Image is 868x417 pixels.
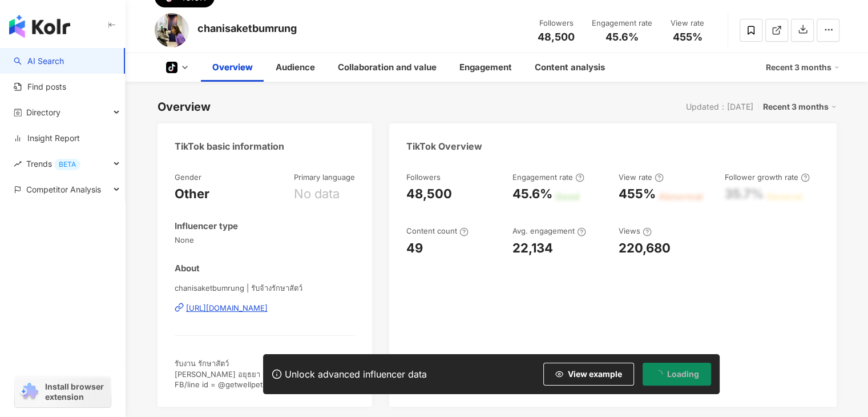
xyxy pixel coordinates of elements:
[175,262,200,274] div: About
[175,220,238,232] div: Influencer type
[766,58,839,77] div: Recent 3 months
[568,370,622,379] span: View example
[175,283,356,293] span: chanisaketbumrung | รับจ้างรักษาสัตว์
[212,61,253,74] div: Overview
[619,226,652,236] div: Views
[512,172,584,182] div: Engagement rate
[512,185,552,203] div: 45.6%
[763,99,837,114] div: Recent 3 months
[26,151,80,177] span: Trends
[54,159,80,170] div: BETA
[535,18,578,29] div: Followers
[175,235,356,245] span: None
[186,303,268,313] div: [URL][DOMAIN_NAME]
[197,21,297,35] div: chanisaketbumrung
[26,177,101,202] span: Competitor Analysis
[14,55,64,67] a: searchAI Search
[338,61,437,74] div: Collaboration and value
[619,172,664,182] div: View rate
[14,133,80,144] a: Insight Report
[654,370,663,378] span: loading
[406,172,441,182] div: Followers
[175,185,209,203] div: Other
[294,172,355,182] div: Primary language
[285,368,427,380] div: Unlock advanced influencer data
[175,140,284,153] div: TikTok basic information
[276,61,315,74] div: Audience
[45,382,107,402] span: Install browser extension
[158,99,211,115] div: Overview
[605,31,639,43] span: 45.6%
[543,363,634,386] button: View example
[26,99,60,125] span: Directory
[14,160,22,168] span: rise
[18,383,40,401] img: chrome extension
[643,363,711,386] button: Loading
[406,185,452,203] div: 48,500
[666,18,709,29] div: View rate
[14,81,66,93] a: Find posts
[619,185,656,203] div: 455%
[406,226,469,236] div: Content count
[538,31,575,43] span: 48,500
[406,140,482,153] div: TikTok Overview
[406,239,423,257] div: 49
[725,172,810,182] div: Follower growth rate
[535,61,605,74] div: Content analysis
[592,18,652,29] div: Engagement rate
[512,239,553,257] div: 22,134
[512,226,586,236] div: Avg. engagement
[619,239,671,257] div: 220,680
[9,15,70,38] img: logo
[686,102,753,111] div: Updated：[DATE]
[15,376,111,407] a: chrome extensionInstall browser extension
[175,172,201,182] div: Gender
[175,303,356,313] a: [URL][DOMAIN_NAME]
[667,370,699,379] span: Loading
[155,13,189,47] img: KOL Avatar
[673,31,703,43] span: 455%
[294,185,340,203] div: No data
[459,61,512,74] div: Engagement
